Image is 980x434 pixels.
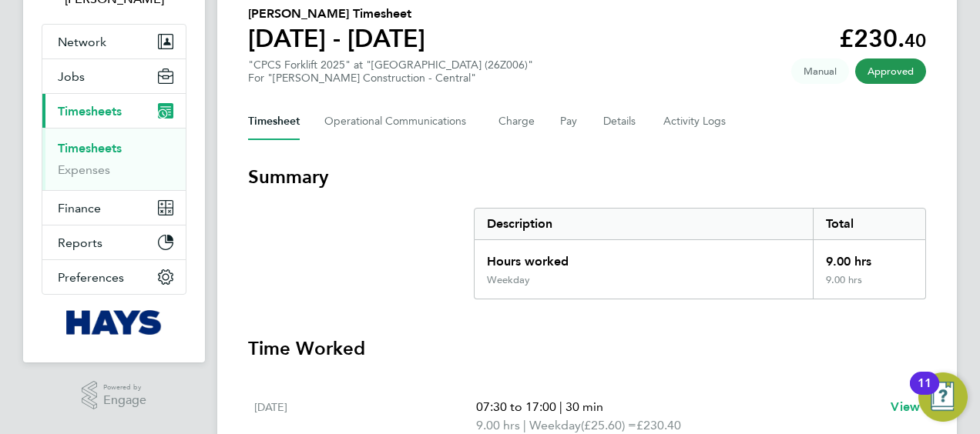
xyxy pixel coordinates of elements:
div: Description [475,209,813,239]
span: This timesheet has been approved. [855,58,926,84]
div: Total [813,209,925,239]
a: Go to home page [42,310,186,335]
span: 30 min [566,399,603,414]
span: | [559,399,562,414]
h3: Summary [248,165,926,189]
app-decimal: £230. [839,24,926,53]
div: For "[PERSON_NAME] Construction - Central" [248,72,533,85]
button: Preferences [42,260,186,294]
button: Operational Communications [324,103,474,140]
div: Hours worked [475,240,813,274]
div: Weekday [487,274,530,286]
button: Details [603,103,639,140]
div: 9.00 hrs [813,274,925,299]
h1: [DATE] - [DATE] [248,23,425,54]
span: £230.40 [636,418,681,432]
button: Network [42,25,186,58]
div: Summary [474,208,926,299]
button: Timesheets [42,94,186,128]
a: View [891,398,920,416]
span: Finance [58,201,101,215]
span: | [523,418,526,432]
span: Preferences [58,270,124,285]
button: Finance [42,191,186,225]
a: Timesheets [58,141,122,155]
button: Open Resource Center, 11 new notifications [918,372,968,422]
a: Powered byEngage [82,381,147,410]
span: 40 [904,29,926,52]
span: Timesheets [58,104,122,119]
div: Timesheets [42,128,186,190]
button: Jobs [42,59,186,93]
span: 07:30 to 17:00 [476,399,556,414]
span: Engage [103,394,146,407]
div: 9.00 hrs [813,240,925,274]
span: This timesheet was manually created. [791,58,849,84]
span: View [891,399,920,414]
span: 9.00 hrs [476,418,520,432]
a: Expenses [58,162,110,177]
span: (£25.60) = [581,418,636,432]
button: Charge [498,103,535,140]
span: Jobs [58,69,85,84]
button: Timesheet [248,103,300,140]
span: Powered by [103,381,146,394]
button: Reports [42,225,186,259]
h3: Time Worked [248,336,926,361]
h2: [PERSON_NAME] Timesheet [248,5,425,23]
img: hays-logo-retina.png [66,310,163,335]
button: Activity Logs [663,103,728,140]
div: "CPCS Forklift 2025" at "[GEOGRAPHIC_DATA] (26Z006)" [248,58,533,85]
button: Pay [560,103,579,140]
div: 11 [918,383,931,403]
span: Network [58,35,106,49]
span: Reports [58,235,102,250]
